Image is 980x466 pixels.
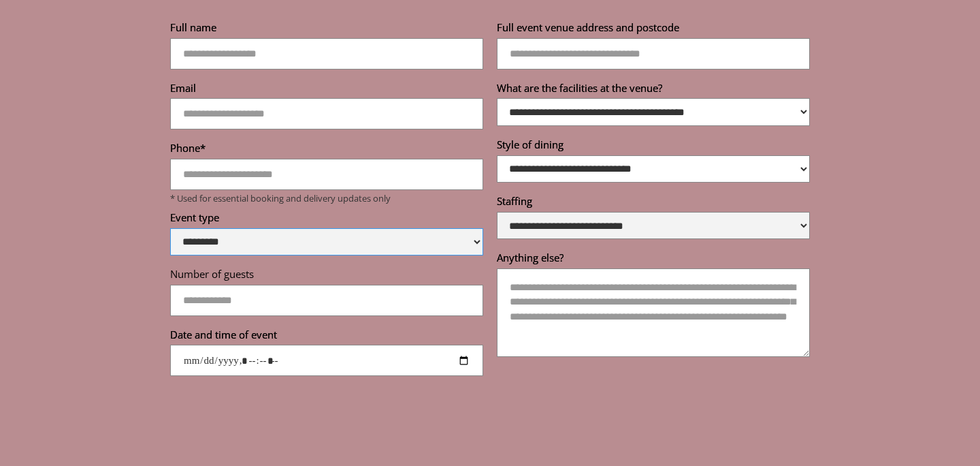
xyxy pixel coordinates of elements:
[170,397,377,450] iframe: reCAPTCHA
[170,328,483,345] label: Date and time of event
[170,267,483,285] label: Number of guests
[497,20,810,38] label: Full event venue address and postcode
[497,81,810,99] label: What are the facilities at the venue?
[497,251,810,268] label: Anything else?
[170,81,483,99] label: Email
[170,20,483,38] label: Full name
[497,194,810,212] label: Staffing
[170,211,483,228] label: Event type
[170,193,483,204] p: * Used for essential booking and delivery updates only
[170,141,483,159] label: Phone*
[497,138,810,155] label: Style of dining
